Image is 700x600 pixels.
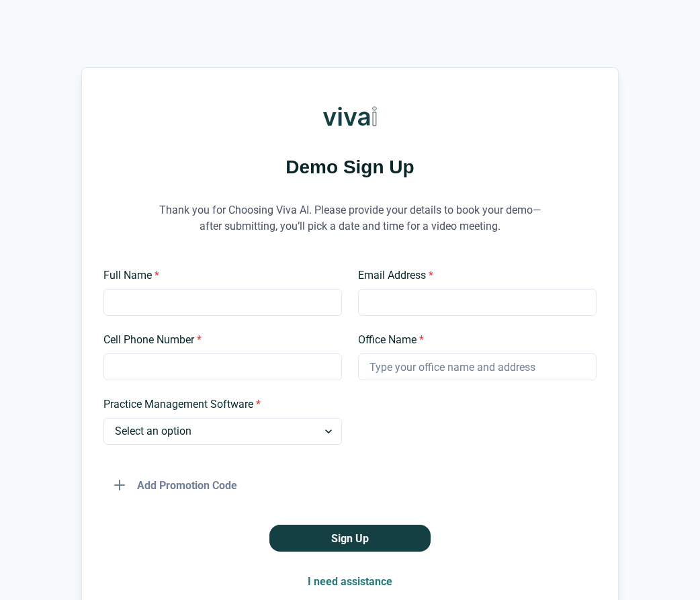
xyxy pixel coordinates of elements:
input: Type your office name and address [358,353,597,380]
label: Full Name [103,267,334,284]
button: Sign Up [269,525,431,552]
label: Office Name [358,332,588,348]
label: Practice Management Software [103,396,334,413]
img: Viva AI Logo [323,89,377,143]
button: I need assistance [297,568,403,595]
label: Cell Phone Number [103,332,334,348]
button: Add Promotion Code [103,472,248,499]
h1: Demo Sign Up [103,154,597,180]
label: Email Address [358,267,588,284]
p: Thank you for Choosing Viva AI. Please provide your details to book your demo—after submitting, y... [148,185,552,251]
